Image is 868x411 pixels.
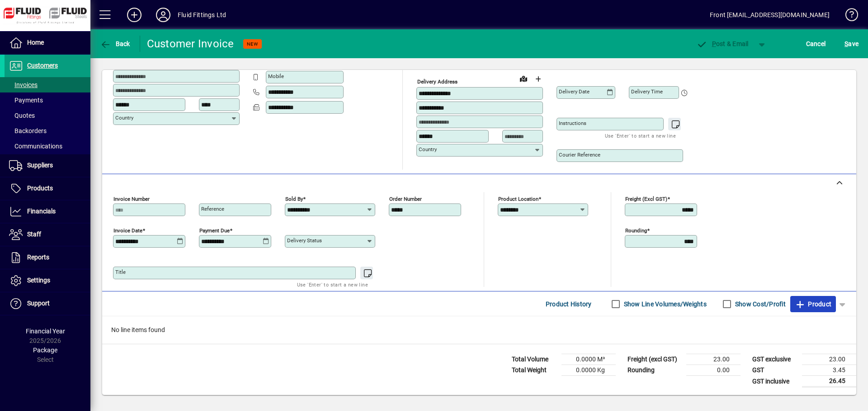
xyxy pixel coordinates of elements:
mat-label: Invoice date [113,227,142,234]
span: Communications [9,143,62,150]
mat-label: Country [419,146,437,152]
mat-label: Sold by [285,196,303,202]
mat-label: Delivery status [287,237,322,244]
button: Product [790,296,836,312]
mat-label: Invoice number [113,196,150,202]
mat-label: Delivery time [631,88,663,95]
span: Home [27,39,44,46]
td: 23.00 [686,354,741,365]
app-page-header-button: Back [90,36,140,52]
div: Fluid Fittings Ltd [178,8,226,22]
td: Total Weight [507,365,561,376]
span: Back [100,40,130,47]
mat-label: Rounding [625,227,647,234]
a: Suppliers [5,154,90,177]
td: GST inclusive [748,376,802,387]
td: 3.45 [802,365,856,376]
label: Show Line Volumes/Weights [622,300,707,309]
a: Reports [5,246,90,269]
span: NEW [247,41,258,47]
mat-label: Mobile [268,73,284,79]
td: 26.45 [802,376,856,387]
span: Product [795,297,831,311]
td: Total Volume [507,354,561,365]
span: Package [33,346,57,354]
button: Choose address [531,72,545,86]
mat-label: Title [115,269,126,275]
span: Products [27,185,53,192]
div: Customer Invoice [147,37,234,51]
a: Quotes [5,108,90,123]
a: Products [5,177,90,200]
td: Rounding [623,365,686,376]
span: Financial Year [26,328,65,335]
a: Financials [5,200,90,223]
mat-label: Freight (excl GST) [625,196,667,202]
a: Support [5,292,90,315]
span: Settings [27,277,50,284]
mat-label: Instructions [559,120,586,126]
mat-label: Courier Reference [559,152,600,158]
span: S [844,40,848,47]
a: Payments [5,92,90,108]
span: Quotes [9,112,35,119]
a: Communications [5,139,90,154]
a: View on map [516,71,531,86]
mat-label: Product location [498,196,538,202]
button: Save [842,36,861,52]
mat-label: Reference [201,206,224,212]
div: Front [EMAIL_ADDRESS][DOMAIN_NAME] [710,8,830,22]
td: 0.0000 M³ [561,354,616,365]
td: 0.00 [686,365,741,376]
a: Knowledge Base [839,2,857,31]
span: Financials [27,208,56,215]
span: Cancel [806,37,826,51]
span: Product History [546,297,592,311]
td: GST exclusive [748,354,802,365]
button: Back [98,36,132,52]
button: Product History [542,296,595,312]
span: Reports [27,254,49,261]
td: GST [748,365,802,376]
div: No line items found [102,316,856,344]
mat-label: Payment due [199,227,230,234]
td: 23.00 [802,354,856,365]
span: Payments [9,97,43,104]
a: Backorders [5,123,90,139]
mat-label: Delivery date [559,88,590,95]
td: Freight (excl GST) [623,354,686,365]
span: Customers [27,62,58,69]
span: Invoices [9,81,38,88]
td: 0.0000 Kg [561,365,616,376]
span: Suppliers [27,162,53,169]
span: P [712,40,716,47]
a: Invoices [5,77,90,92]
span: ost & Email [696,40,749,47]
button: Add [120,7,149,23]
span: Staff [27,231,41,238]
span: Backorders [9,127,47,134]
a: Staff [5,223,90,246]
mat-label: Order number [389,196,422,202]
span: Support [27,300,50,307]
mat-label: Country [115,115,133,121]
mat-hint: Use 'Enter' to start a new line [297,279,368,290]
mat-hint: Use 'Enter' to start a new line [605,130,676,141]
a: Home [5,32,90,54]
label: Show Cost/Profit [733,300,786,309]
button: Post & Email [692,36,753,52]
button: Profile [149,7,178,23]
span: ave [844,37,859,51]
a: Settings [5,269,90,292]
button: Cancel [804,36,828,52]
